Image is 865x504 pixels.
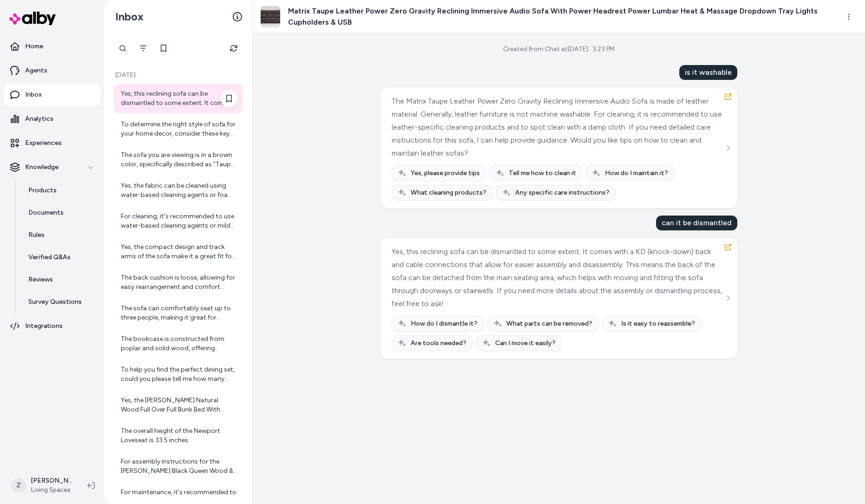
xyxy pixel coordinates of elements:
button: Refresh [224,39,243,58]
a: Rules [19,224,100,246]
div: Created from Chat at [DATE] · 3:23 PM [503,45,615,54]
h2: Inbox [115,10,144,24]
div: The sofa can comfortably seat up to three people, making it great for gatherings. [121,304,237,322]
div: The back cushion is loose, allowing for easy rearrangement and comfort adjustment. [121,273,237,292]
a: Yes, this reclining sofa can be dismantled to some extent. It comes with a KD (knock-down) back a... [113,84,243,113]
a: Yes, the fabric can be cleaned using water-based cleaning agents or foam. It's recommended to use... [113,176,243,205]
p: Products [28,186,57,195]
span: Living Spaces [31,485,72,495]
div: For assembly instructions for the [PERSON_NAME] Black Queen Wood & Upholstered Platform Bed With ... [121,457,237,476]
button: Z[PERSON_NAME]Living Spaces [6,471,80,500]
div: For cleaning, it's recommended to use water-based cleaning agents or mild water-free cleaning sol... [121,212,237,230]
a: Integrations [4,315,100,337]
button: See more [722,293,734,304]
p: Experiences [25,138,62,148]
div: Yes, this reclining sofa can be dismantled to some extent. It comes with a KD (knock-down) back a... [121,89,237,108]
a: The overall height of the Newport Loveseat is 33.5 inches. [113,421,243,451]
span: How do I maintain it? [605,169,668,178]
a: For assembly instructions for the [PERSON_NAME] Black Queen Wood & Upholstered Platform Bed With ... [113,452,243,481]
p: Verified Q&As [28,253,71,262]
p: Knowledge [25,163,59,172]
div: Yes, the [PERSON_NAME] Natural Wood Full Over Full Bunk Bed With Ladder & 3-Drawer Storage Unit i... [121,396,237,414]
div: is it washable [679,65,737,80]
span: Tell me how to clean it [509,169,576,178]
a: To help you find the perfect dining set, could you please tell me how many people you need the di... [113,360,243,389]
div: Yes, the fabric can be cleaned using water-based cleaning agents or foam. It's recommended to use... [121,181,237,200]
h3: Matrix Taupe Leather Power Zero Gravity Reclining Immersive Audio Sofa With Power Headrest Power ... [288,6,832,28]
a: Documents [19,202,100,224]
a: The sofa you are viewing is in a brown color, specifically described as "Taupe" which is a shade ... [113,145,243,175]
div: The sofa you are viewing is in a brown color, specifically described as "Taupe" which is a shade ... [121,151,237,169]
a: Home [4,35,100,58]
span: What parts can be removed? [506,319,592,328]
button: Knowledge [4,156,100,178]
a: For cleaning, it's recommended to use water-based cleaning agents or mild water-free cleaning sol... [113,206,243,236]
span: How do I dismantle it? [411,319,478,328]
span: Yes, please provide tips [411,169,480,178]
a: Reviews [19,268,100,291]
div: To help you find the perfect dining set, could you please tell me how many people you need the di... [121,365,237,384]
a: Survey Questions [19,291,100,313]
div: Yes, this reclining sofa can be dismantled to some extent. It comes with a KD (knock-down) back a... [392,245,724,310]
a: Products [19,179,100,202]
div: To determine the right style of sofa for your home decor, consider these key style preferences: 1... [121,120,237,138]
p: Reviews [28,275,53,284]
p: Inbox [25,90,42,99]
p: Survey Questions [28,297,82,307]
button: See more [722,142,734,153]
p: [DATE] [113,71,243,80]
span: Can I move it easily? [495,339,556,348]
div: The Matrix Taupe Leather Power Zero Gravity Reclining Immersive Audio Sofa is made of leather mat... [392,95,724,160]
p: Documents [28,208,64,217]
span: Are tools needed? [411,339,466,348]
span: Z [11,478,26,493]
a: Verified Q&As [19,246,100,268]
a: The back cushion is loose, allowing for easy rearrangement and comfort adjustment. [113,268,243,297]
a: Experiences [4,132,100,154]
img: alby Logo [9,12,56,25]
p: Analytics [25,114,53,124]
a: Yes, the compact design and track arms of the sofa make it a great fit for smaller living areas. [113,237,243,267]
p: Agents [25,66,47,75]
a: Yes, the [PERSON_NAME] Natural Wood Full Over Full Bunk Bed With Ladder & 3-Drawer Storage Unit i... [113,390,243,420]
p: Home [25,42,43,51]
div: The overall height of the Newport Loveseat is 33.5 inches. [121,426,237,445]
a: To determine the right style of sofa for your home decor, consider these key style preferences: 1... [113,114,243,144]
a: Agents [4,59,100,82]
span: What cleaning products? [411,188,486,197]
a: Analytics [4,108,100,130]
p: [PERSON_NAME] [31,476,72,485]
div: can it be dismantled [656,216,737,230]
div: The bookcase is constructed from poplar and solid wood, offering durability and a classic look. [121,334,237,353]
a: The sofa can comfortably seat up to three people, making it great for gatherings. [113,298,243,328]
p: Rules [28,230,45,240]
div: Yes, the compact design and track arms of the sofa make it a great fit for smaller living areas. [121,242,237,261]
span: Is it easy to reassemble? [621,319,695,328]
p: Integrations [25,321,63,331]
span: Any specific care instructions? [515,188,609,197]
a: The bookcase is constructed from poplar and solid wood, offering durability and a classic look. [113,329,243,359]
a: Inbox [4,84,100,106]
img: 352256_brown_leather_sofa_signature_01.jpg [261,6,280,27]
button: Filter [134,39,152,58]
